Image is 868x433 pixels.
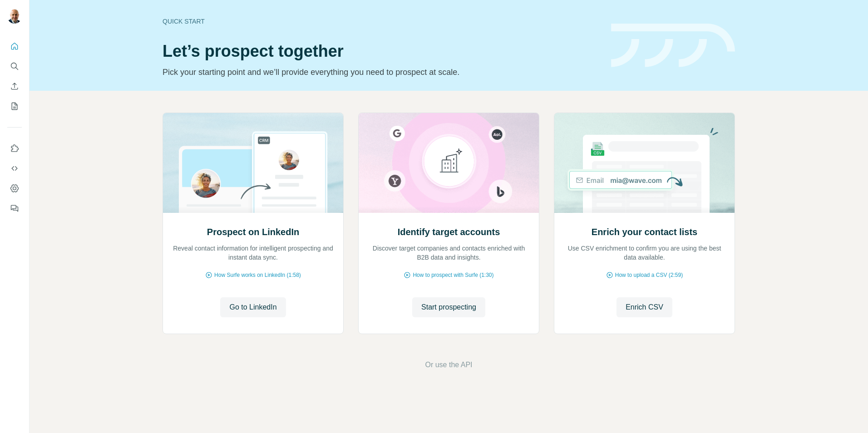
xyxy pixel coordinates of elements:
p: Pick your starting point and we’ll provide everything you need to prospect at scale. [163,66,600,79]
img: Enrich your contact lists [554,113,735,213]
p: Use CSV enrichment to confirm you are using the best data available. [563,244,725,262]
button: Search [7,58,22,74]
span: How Surfe works on LinkedIn (1:58) [214,271,301,279]
button: Go to LinkedIn [220,297,286,317]
span: How to upload a CSV (2:59) [615,271,683,279]
p: Discover target companies and contacts enriched with B2B data and insights. [368,244,530,262]
button: Use Surfe on LinkedIn [7,140,22,157]
img: banner [611,24,735,68]
button: Start prospecting [412,297,485,317]
h1: Let’s prospect together [163,42,600,60]
h2: Enrich your contact lists [592,226,697,238]
span: How to prospect with Surfe (1:30) [413,271,493,279]
h2: Identify target accounts [398,226,500,238]
span: Enrich CSV [626,302,663,313]
button: Enrich CSV [7,78,22,94]
button: Dashboard [7,180,22,197]
img: Prospect on LinkedIn [163,113,344,213]
button: Feedback [7,200,22,216]
button: Use Surfe API [7,160,22,177]
img: Avatar [7,9,22,24]
button: Or use the API [425,359,472,370]
button: My lists [7,98,22,114]
span: Go to LinkedIn [229,302,276,313]
button: Quick start [7,38,22,54]
div: Quick start [163,17,600,26]
h2: Prospect on LinkedIn [207,226,299,238]
p: Reveal contact information for intelligent prospecting and instant data sync. [172,244,334,262]
button: Enrich CSV [616,297,672,317]
span: Start prospecting [421,302,476,313]
img: Identify target accounts [358,113,539,213]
